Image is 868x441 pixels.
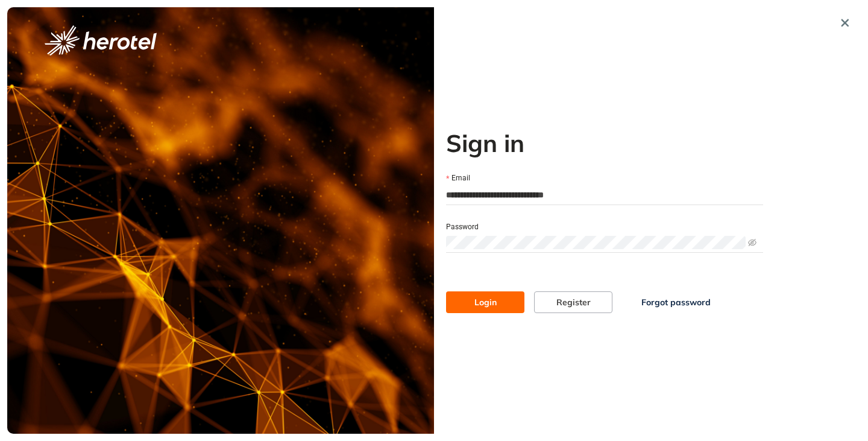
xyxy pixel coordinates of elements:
button: Register [534,291,612,313]
span: Login [474,296,497,309]
button: Login [446,291,524,313]
img: logo [45,25,157,56]
input: Password [446,236,746,249]
input: Email [446,186,763,204]
button: logo [25,25,176,56]
label: Password [446,221,479,233]
img: cover image [7,7,434,434]
button: Forgot password [622,291,730,313]
span: Forgot password [641,296,711,309]
span: eye-invisible [748,238,756,247]
span: Register [556,296,591,309]
h2: Sign in [446,128,763,157]
label: Email [446,173,470,184]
